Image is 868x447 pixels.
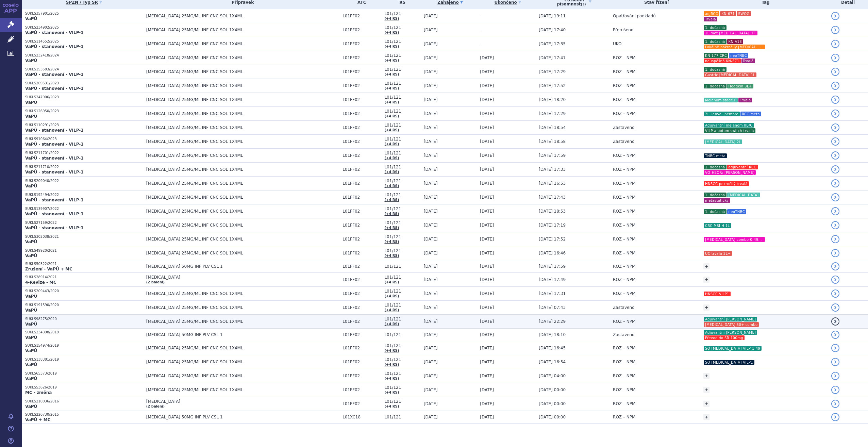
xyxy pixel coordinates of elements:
a: (2 balení) [146,280,165,284]
span: ROZ – NPM [613,209,635,214]
a: detail [831,96,839,104]
a: (+4 RS) [384,100,399,104]
span: [MEDICAL_DATA] 25MG/ML INF CNC SOL 1X4ML [146,42,316,46]
i: 1. dočasná [704,39,727,44]
span: [DATE] [424,264,438,269]
span: [MEDICAL_DATA] 50MG INF PLV CSL 1 [146,264,316,269]
i: Lokálně pokročilý [MEDICAL_DATA] [704,45,765,49]
a: + [703,304,710,311]
a: detail [831,68,839,76]
a: detail [831,221,839,229]
span: [DATE] [424,42,438,46]
span: ROZ – NPM [613,277,635,282]
strong: VaPÚ [25,100,37,105]
a: (+4 RS) [384,226,399,230]
span: UKO [613,42,621,46]
a: + [703,263,710,269]
a: (+4 RS) [384,72,399,76]
span: [DATE] 17:59 [539,264,566,269]
span: ROZ – NPM [613,111,635,116]
span: [DATE] 17:49 [539,277,566,282]
a: (+4 RS) [384,142,399,146]
strong: VaPÚ - stanovení - VILP-1 [25,86,84,91]
span: L01FF02 [343,14,381,18]
i: 1. dočasná [704,67,727,72]
a: (+4 RS) [384,17,399,20]
p: SUKLS28914/2021 [25,275,143,280]
strong: VaPÚ [25,16,37,21]
span: [MEDICAL_DATA] 25MG/ML INF CNC SOL 1X4ML [146,14,316,18]
span: [DATE] 17:29 [539,111,566,116]
span: [DATE] [424,55,438,60]
abbr: (?) [581,2,586,6]
span: L01FF02 [343,181,381,186]
p: SUKLS153583/2024 [25,67,143,72]
strong: 4-Revize - MC [25,280,56,285]
span: L01FF02 [343,69,381,74]
span: [DATE] [424,97,438,102]
span: [DATE] [480,111,494,116]
p: SUKLS126950/2023 [25,109,143,114]
span: ROZ – NPM [613,237,635,242]
span: [MEDICAL_DATA] 25MG/ML INF CNC SOL 1X4ML [146,167,316,172]
p: SUKLS209040/2022 [25,179,143,183]
strong: VaPÚ - stanovení - VILP-1 [25,44,84,49]
p: SUKLS211710/2022 [25,165,143,169]
a: detail [831,235,839,243]
span: L01FF02 [343,195,381,200]
span: L01FF02 [343,55,381,60]
p: SUKLS192494/2022 [25,193,143,197]
span: L01/121 [384,220,420,225]
span: [DATE] [480,195,494,200]
span: [DATE] [480,277,494,282]
span: L01/121 [384,289,420,294]
i: [MEDICAL_DATA] combo 0-49% trvalá [704,237,765,242]
a: detail [831,262,839,270]
span: [DATE] 17:52 [539,237,566,242]
strong: VaPÚ - stanovení - VILP-1 [25,170,84,175]
span: L01FF02 [343,209,381,214]
i: UC trvalá 2L+ [704,251,732,256]
i: neoTNBC [727,209,747,214]
span: L01FF02 [343,28,381,32]
span: [MEDICAL_DATA] 25MG/ML INF CNC SOL 1X4ML [146,83,316,88]
a: detail [831,331,839,339]
span: [DATE] [480,83,494,88]
a: detail [831,317,839,326]
span: [DATE] [480,69,494,74]
span: [MEDICAL_DATA] 25MG/ML INF CNC SOL 1X4ML [146,181,316,186]
span: [DATE] 18:53 [539,209,566,214]
a: + [703,387,710,393]
p: SUKLS211701/2022 [25,151,143,155]
span: L01/121 [384,11,420,16]
span: [DATE] 16:53 [539,181,566,186]
span: [MEDICAL_DATA] 25MG/ML INF CNC SOL 1X4ML [146,223,316,228]
span: [MEDICAL_DATA] 25MG/ML INF CNC SOL 1X4ML [146,97,316,102]
a: (+4 RS) [384,294,399,298]
span: [DATE] [480,209,494,214]
a: (2 balení) [146,404,165,408]
a: detail [831,137,839,146]
span: [DATE] [480,97,494,102]
i: 1. dočasná [704,209,727,214]
span: L01FF02 [343,97,381,102]
a: detail [831,12,839,20]
a: (+4 RS) [384,280,399,284]
p: SUKLS50322/2021 [25,262,143,266]
span: [DATE] [480,237,494,242]
a: detail [831,151,839,160]
i: 1. dočasná [704,25,727,30]
strong: VaPÚ [25,58,37,63]
i: Trvalá [704,17,717,21]
p: SUKLS269531/2023 [25,81,143,86]
span: [DATE] 17:40 [539,28,566,32]
i: Trvalá [738,98,752,102]
span: [DATE] [480,139,494,144]
span: L01/121 [384,81,420,86]
i: KN-177 CRC [704,53,728,58]
span: [DATE] [424,195,438,200]
span: L01/121 [384,53,420,58]
p: SUKLS232418/2024 [25,53,143,58]
a: detail [831,372,839,380]
a: (+4 RS) [384,59,399,62]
